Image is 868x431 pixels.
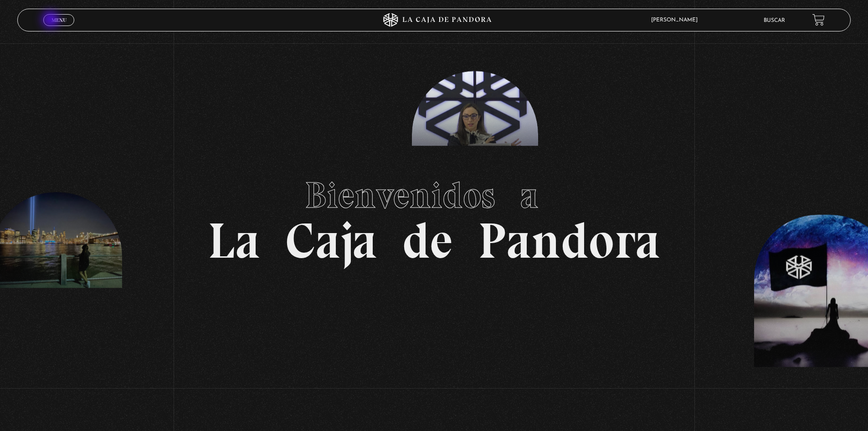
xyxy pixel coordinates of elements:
[51,17,67,23] span: Menu
[48,25,70,31] span: Cerrar
[764,18,785,23] a: Buscar
[812,14,825,26] a: View your shopping cart
[208,166,660,266] h1: La Caja de Pandora
[647,17,707,23] span: [PERSON_NAME]
[305,173,564,217] span: Bienvenidos a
